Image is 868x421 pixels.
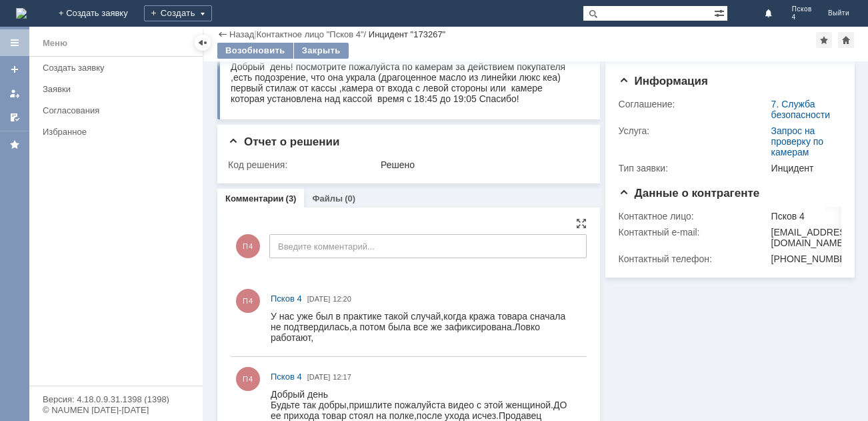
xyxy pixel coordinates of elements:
[619,254,769,264] div: Контактный телефон:
[619,187,760,199] span: Данные о контрагенте
[257,29,369,39] div: /
[254,29,256,39] div: |
[37,79,200,99] a: Заявки
[369,29,445,39] div: Инцидент "173267"
[228,159,378,170] div: Код решения:
[619,125,769,136] div: Услуга:
[619,227,769,238] div: Контактный e-mail:
[16,8,27,19] img: logo
[43,395,189,404] div: Версия: 4.18.0.9.31.1398 (1398)
[271,370,302,384] a: Псков 4
[225,193,284,203] a: Комментарии
[43,127,180,137] div: Избранное
[4,107,25,128] a: Мои согласования
[144,5,212,21] div: Создать
[236,234,260,258] span: П4
[792,13,812,21] span: 4
[345,193,355,203] div: (0)
[619,99,769,109] div: Соглашение:
[792,5,812,13] span: Псков
[43,84,195,94] div: Заявки
[619,163,769,173] div: Тип заявки:
[771,227,855,248] div: [EMAIL_ADDRESS][DOMAIN_NAME]
[43,105,195,115] div: Согласования
[771,125,824,157] a: Запрос на проверку по камерам
[195,35,211,51] div: Скрыть меню
[4,83,25,104] a: Мои заявки
[43,35,67,51] div: Меню
[43,63,195,73] div: Создать заявку
[312,193,343,203] a: Файлы
[619,211,769,222] div: Контактное лицо:
[771,99,831,120] a: 7. Служба безопасности
[333,295,351,303] span: 12:20
[381,159,583,170] div: Решено
[43,406,189,414] div: © NAUMEN [DATE]-[DATE]
[333,373,351,381] span: 12:17
[271,294,302,304] span: Псков 4
[771,211,855,222] div: Псков 4
[576,218,587,229] div: На всю страницу
[4,59,25,80] a: Создать заявку
[816,32,832,48] div: Добавить в избранное
[286,193,297,203] div: (3)
[307,295,331,303] span: [DATE]
[271,372,302,382] span: Псков 4
[16,8,27,19] a: Перейти на домашнюю страницу
[771,163,837,173] div: Инцидент
[229,29,254,39] a: Назад
[228,135,339,148] span: Отчет о решении
[714,6,727,19] span: Расширенный поиск
[619,75,708,87] span: Информация
[838,32,854,48] div: Сделать домашней страницей
[307,373,331,381] span: [DATE]
[37,57,200,78] a: Создать заявку
[271,292,302,306] a: Псков 4
[257,29,364,39] a: Контактное лицо "Псков 4"
[37,100,200,121] a: Согласования
[771,254,855,264] div: [PHONE_NUMBER]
